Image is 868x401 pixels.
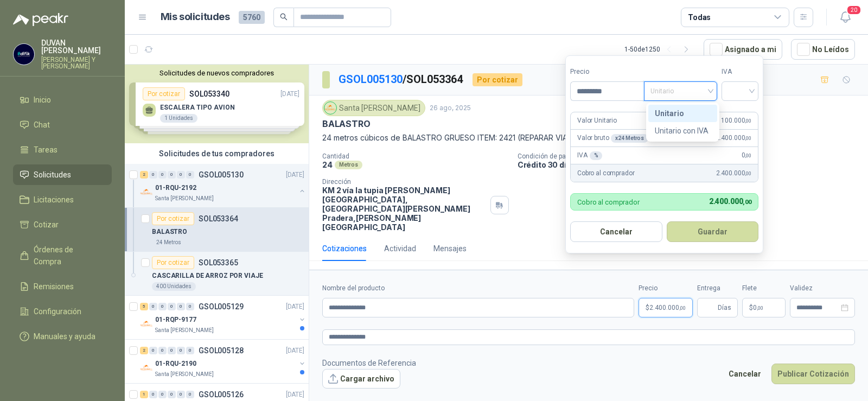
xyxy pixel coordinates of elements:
div: 0 [177,347,185,354]
div: Mensajes [433,243,467,254]
span: Unitario [650,83,711,99]
div: Solicitudes de nuevos compradoresPor cotizarSOL053340[DATE] ESCALERA TIPO AVION1 UnidadesPor coti... [125,65,309,143]
div: Unitario con IVA [655,125,711,137]
img: Logo peakr [13,13,68,26]
div: Unitario con IVA [648,122,717,139]
img: Company Logo [140,361,153,374]
a: Solicitudes [13,164,112,185]
div: 0 [158,391,167,398]
label: Validez [790,283,855,294]
span: 2.400.000 [709,197,751,206]
a: Tareas [13,139,112,160]
a: 5 0 0 0 0 0 GSOL005129[DATE] Company Logo01-RQP-9177Santa [PERSON_NAME] [140,300,307,335]
a: Licitaciones [13,189,112,210]
div: x 24 Metros [611,134,648,143]
div: 1 [140,391,148,398]
span: 2.400.000 [716,168,751,179]
span: ,00 [745,135,751,141]
label: Precio [570,67,644,77]
p: 01-RQP-9177 [155,315,196,325]
span: search [280,13,288,21]
p: Documentos de Referencia [322,357,416,369]
span: ,00 [679,305,686,311]
div: Unitario [648,105,717,122]
div: Por cotizar [473,73,522,86]
p: Valor Unitario [577,116,617,126]
p: SOL053365 [199,259,238,266]
a: Inicio [13,90,112,110]
a: Manuales y ayuda [13,326,112,347]
p: 24 [322,160,333,169]
div: 0 [186,171,194,179]
button: Publicar Cotización [771,364,855,384]
a: GSOL005130 [339,73,403,86]
a: Órdenes de Compra [13,239,112,272]
p: Cantidad [322,152,509,160]
span: Licitaciones [34,194,74,206]
p: Valor bruto [577,133,648,143]
div: 0 [177,171,185,179]
button: Solicitudes de nuevos compradores [129,69,304,77]
div: 1 - 50 de 1250 [624,41,695,58]
a: Por cotizarSOL053364BALASTRO24 Metros [125,208,309,252]
p: Cobro al comprador [577,199,640,206]
span: ,00 [745,170,751,176]
p: [DATE] [286,390,304,400]
span: ,00 [745,118,751,124]
p: CASCARILLA DE ARROZ POR VIAJE [152,271,263,281]
p: KM 2 vía la tupia [PERSON_NAME][GEOGRAPHIC_DATA], [GEOGRAPHIC_DATA][PERSON_NAME] Pradera , [PERSO... [322,186,486,232]
a: Chat [13,114,112,135]
p: SOL053364 [199,215,238,222]
label: Precio [639,283,693,294]
p: Santa [PERSON_NAME] [155,326,214,335]
img: Company Logo [324,102,336,114]
div: 0 [186,303,194,310]
div: 0 [158,303,167,310]
span: 0 [753,304,763,311]
span: Cotizar [34,219,59,231]
div: 5 [140,303,148,310]
span: Solicitudes [34,169,71,181]
a: Configuración [13,301,112,322]
p: GSOL005126 [199,391,244,398]
span: Configuración [34,305,81,317]
p: Condición de pago [518,152,864,160]
div: Por cotizar [152,212,194,225]
p: 24 metros cúbicos de BALASTRO GRUESO ITEM: 2421 (REPARAR VIAS [PERSON_NAME] DEFENSA) [322,132,855,144]
p: $2.400.000,00 [639,298,693,317]
p: 01-RQU-2192 [155,183,196,193]
div: 0 [168,347,176,354]
p: 01-RQU-2190 [155,359,196,369]
div: 0 [168,391,176,398]
a: 2 0 0 0 0 0 GSOL005130[DATE] Company Logo01-RQU-2192Santa [PERSON_NAME] [140,168,307,203]
span: ,00 [745,152,751,158]
p: [DATE] [286,302,304,312]
span: Órdenes de Compra [34,244,101,268]
div: Solicitudes de tus compradores [125,143,309,164]
div: Santa [PERSON_NAME] [322,100,425,116]
a: Remisiones [13,276,112,297]
span: Manuales y ayuda [34,330,95,342]
p: / SOL053364 [339,71,464,88]
div: 0 [149,303,157,310]
p: DUVAN [PERSON_NAME] [41,39,112,54]
div: 0 [168,303,176,310]
p: 26 ago, 2025 [430,103,471,113]
p: BALASTRO [322,118,371,130]
span: ,00 [743,199,751,206]
span: 2.400.000 [716,133,751,143]
span: Tareas [34,144,58,156]
p: GSOL005129 [199,303,244,310]
p: [DATE] [286,170,304,180]
p: BALASTRO [152,227,187,237]
a: 2 0 0 0 0 0 GSOL005128[DATE] Company Logo01-RQU-2190Santa [PERSON_NAME] [140,344,307,379]
button: Cancelar [723,364,767,384]
div: Metros [335,161,362,169]
label: IVA [722,67,758,77]
span: Días [718,298,731,317]
a: Por cotizarSOL053365CASCARILLA DE ARROZ POR VIAJE400 Unidades [125,252,309,296]
div: 24 Metros [152,238,186,247]
button: 20 [835,8,855,27]
p: Dirección [322,178,486,186]
button: Cancelar [570,221,662,242]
